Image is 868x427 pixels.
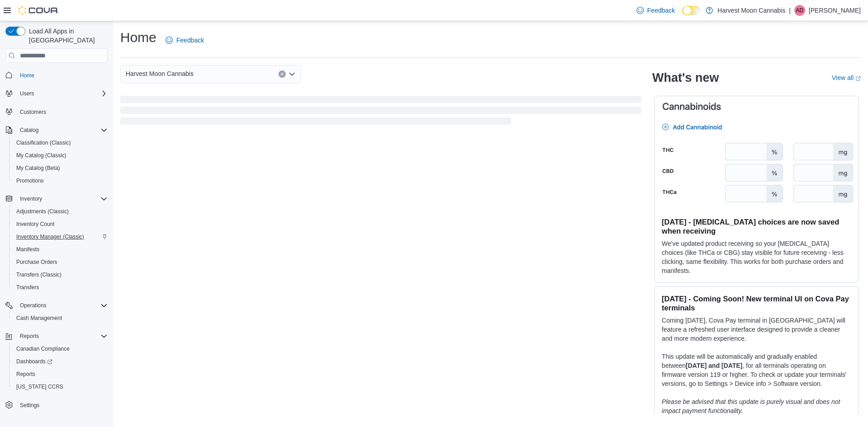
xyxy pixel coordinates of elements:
span: Catalog [20,127,38,134]
span: Adjustments (Classic) [16,208,69,215]
span: Transfers [13,282,108,293]
span: Dashboards [16,358,52,365]
a: Purchase Orders [13,257,61,267]
button: Operations [16,300,50,311]
button: Purchase Orders [9,256,111,268]
span: Transfers (Classic) [13,269,108,280]
p: Harvest Moon Cannabis [717,5,785,16]
button: Inventory Count [9,218,111,230]
a: Transfers (Classic) [13,269,65,280]
span: Customers [16,106,108,117]
a: Transfers [13,282,42,293]
span: Customers [20,108,46,116]
span: Reports [13,369,108,380]
button: Catalog [2,124,111,136]
a: Customers [16,107,50,117]
span: Inventory [20,195,42,202]
span: My Catalog (Beta) [16,164,60,172]
em: Please be advised that this update is purely visual and does not impact payment functionality. [662,398,840,414]
button: Manifests [9,243,111,256]
a: Dashboards [13,356,56,367]
a: Inventory Count [13,219,58,230]
button: Inventory [2,192,111,205]
a: Feedback [633,1,679,19]
span: Dashboards [13,356,108,367]
button: [US_STATE] CCRS [9,380,111,393]
a: Cash Management [13,313,66,324]
button: Transfers (Classic) [9,268,111,281]
button: Cash Management [9,312,111,324]
button: Open list of options [288,70,296,78]
span: Classification (Classic) [13,137,108,148]
span: Users [16,88,108,99]
span: Inventory Manager (Classic) [13,231,108,242]
a: Manifests [13,244,43,255]
span: Manifests [16,246,39,253]
span: Feedback [176,36,204,45]
span: Inventory Count [13,219,108,230]
span: Transfers (Classic) [16,271,61,278]
button: My Catalog (Beta) [9,162,111,174]
button: Users [16,88,38,99]
a: Canadian Compliance [13,343,73,354]
a: Home [16,70,38,81]
a: Promotions [13,175,47,186]
span: Adjustments (Classic) [13,206,108,217]
h2: What's new [652,70,719,85]
p: Coming [DATE], Cova Pay terminal in [GEOGRAPHIC_DATA] will feature a refreshed user interface des... [662,316,851,343]
p: [PERSON_NAME] [809,5,861,16]
span: [US_STATE] CCRS [16,383,63,390]
span: Purchase Orders [16,258,57,266]
span: Washington CCRS [13,381,108,392]
button: Canadian Compliance [9,343,111,355]
span: Operations [16,300,108,311]
span: Harvest Moon Cannabis [126,68,193,79]
span: Settings [16,399,108,411]
span: Cash Management [13,313,108,324]
a: Feedback [162,31,208,49]
p: We've updated product receiving so your [MEDICAL_DATA] choices (like THCa or CBG) stay visible fo... [662,239,851,275]
svg: External link [855,76,861,81]
a: Inventory Manager (Classic) [13,231,88,242]
span: Settings [20,402,39,409]
span: Home [16,69,108,80]
a: My Catalog (Beta) [13,163,64,174]
span: Users [20,90,34,97]
span: Dark Mode [682,15,683,16]
span: Feedback [647,6,675,15]
span: Manifests [13,244,108,255]
span: Canadian Compliance [16,345,70,352]
span: Home [20,72,34,79]
button: Customers [2,105,111,118]
span: Canadian Compliance [13,343,108,354]
button: Home [2,68,111,81]
p: | [789,5,791,16]
span: Cash Management [16,314,62,322]
span: Load All Apps in [GEOGRAPHIC_DATA] [25,27,108,45]
a: [US_STATE] CCRS [13,381,67,392]
a: Dashboards [9,355,111,368]
h3: [DATE] - [MEDICAL_DATA] choices are now saved when receiving [662,217,851,235]
button: Catalog [16,125,42,136]
strong: [DATE] and [DATE] [686,362,742,369]
button: Adjustments (Classic) [9,205,111,218]
span: My Catalog (Classic) [13,150,108,161]
button: Classification (Classic) [9,136,111,149]
a: Settings [16,400,43,411]
span: Reports [16,331,108,342]
span: Classification (Classic) [16,139,71,146]
div: Andy Downing [794,5,805,16]
span: Transfers [16,284,39,291]
span: Promotions [16,177,44,184]
button: My Catalog (Classic) [9,149,111,162]
img: Cova [18,6,59,15]
button: Transfers [9,281,111,294]
a: Classification (Classic) [13,137,75,148]
a: Reports [13,369,39,380]
button: Clear input [278,70,286,78]
button: Reports [16,331,42,342]
a: My Catalog (Classic) [13,150,70,161]
span: Reports [16,371,35,378]
span: Operations [20,302,47,309]
button: Promotions [9,174,111,187]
